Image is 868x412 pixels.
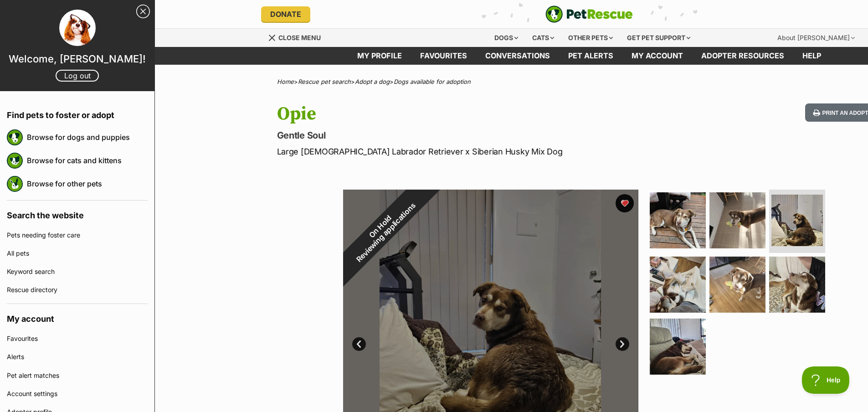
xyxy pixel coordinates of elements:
p: Large [DEMOGRAPHIC_DATA] Labrador Retriever x Siberian Husky Mix Dog [277,145,663,158]
a: PetRescue [545,5,633,23]
a: My profile [348,47,411,65]
img: Photo of Opie [650,257,706,313]
h4: Search the website [7,201,148,226]
h1: Opie [277,103,663,124]
img: Photo of Opie [650,192,706,248]
img: Photo of Opie [769,257,825,313]
iframe: Help Scout Beacon - Open [802,366,850,394]
img: Photo of Opie [771,195,823,246]
a: Home [277,78,294,85]
h4: My account [7,304,148,330]
img: adc.png [130,0,136,7]
img: petrescue logo [7,129,23,145]
button: favourite [616,194,634,212]
a: Help [793,47,830,65]
div: Dogs [488,29,524,47]
img: petrescue logo [7,153,23,169]
span: Reviewing applications [354,201,417,263]
a: All pets [7,244,148,263]
a: Adopter resources [692,47,793,65]
p: Gentle Soul [277,129,663,142]
a: My account [622,47,692,65]
div: Other pets [562,29,619,47]
a: Browse for cats and kittens [27,151,148,170]
a: Browse for dogs and puppies [27,128,148,147]
a: conversations [476,47,559,65]
a: Dogs available for adoption [394,78,471,85]
a: Pet alert matches [7,366,148,385]
a: Log out [56,70,99,82]
a: Close Sidebar [136,5,150,18]
div: On Hold [318,164,448,294]
a: Favourites [411,47,476,65]
a: Menu [268,29,327,45]
a: Pet alerts [559,47,622,65]
a: Rescue directory [7,281,148,299]
div: About [PERSON_NAME] [771,29,861,47]
a: Donate [261,6,310,22]
a: Prev [352,337,366,351]
a: Keyword search [7,263,148,281]
a: Adopt a dog [355,78,390,85]
img: Photo of Opie [709,257,765,313]
a: Favourites [7,330,148,348]
a: Pets needing foster care [7,226,148,244]
a: Account settings [7,385,148,403]
h4: Find pets to foster or adopt [7,100,148,126]
div: Get pet support [621,29,697,47]
img: Photo of Opie [709,192,765,248]
span: Close menu [278,34,321,41]
a: Alerts [7,348,148,366]
div: Cats [526,29,560,47]
img: petrescue logo [7,176,23,192]
img: profile image [59,10,96,46]
img: Photo of Opie [650,319,706,375]
img: logo-e224e6f780fb5917bec1dbf3a21bbac754714ae5b6737aabdf751b685950b380.svg [545,5,633,23]
a: Browse for other pets [27,174,148,193]
a: Next [616,337,629,351]
a: Rescue pet search [298,78,351,85]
